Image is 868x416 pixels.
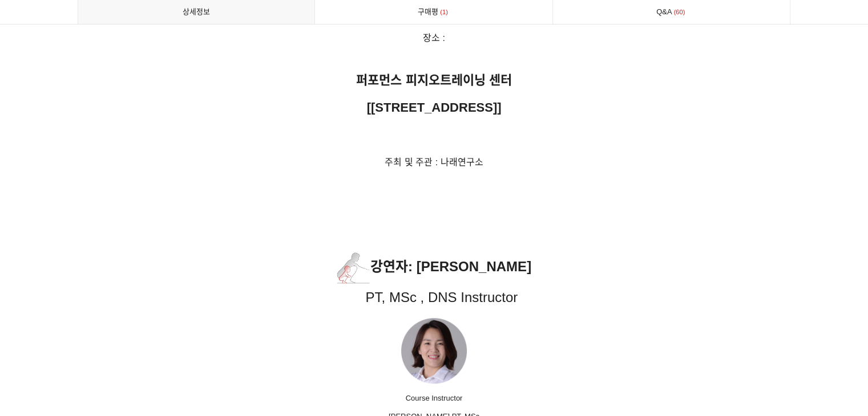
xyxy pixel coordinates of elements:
[423,33,445,43] span: 장소 :
[367,100,502,115] strong: [[STREET_ADDRESS]]
[401,318,467,384] img: 38ae3aee9ae5a.png
[337,259,408,274] span: 강연자
[356,73,511,87] strong: 퍼포먼스 피지오트레이닝 센터
[672,6,687,18] span: 60
[337,252,370,283] img: 1597e3e65a0d2.png
[408,259,531,274] span: : [PERSON_NAME]
[385,157,483,167] span: 주최 및 주관 : 나래연구소
[78,392,791,405] p: Course Instructor
[438,6,450,18] span: 1
[365,289,518,305] span: PT, MSc , DNS Instructor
